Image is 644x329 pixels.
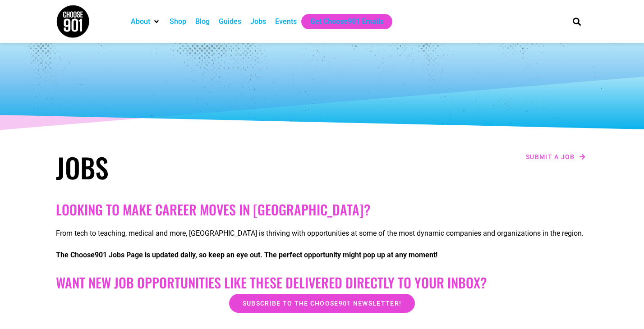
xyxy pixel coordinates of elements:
a: Shop [170,16,186,27]
div: Search [570,14,584,29]
a: Submit a job [523,151,588,163]
nav: Main nav [126,14,557,29]
a: About [131,16,150,27]
strong: The Choose901 Jobs Page is updated daily, so keep an eye out. The perfect opportunity might pop u... [56,251,437,259]
p: From tech to teaching, medical and more, [GEOGRAPHIC_DATA] is thriving with opportunities at some... [56,228,588,239]
a: Jobs [250,16,266,27]
a: Subscribe to the Choose901 newsletter! [229,294,415,313]
h1: Jobs [56,151,317,183]
h2: Looking to make career moves in [GEOGRAPHIC_DATA]? [56,201,588,218]
a: Blog [195,16,210,27]
a: Guides [219,16,241,27]
a: Get Choose901 Emails [310,16,383,27]
div: About [126,14,165,29]
span: Subscribe to the Choose901 newsletter! [243,300,401,306]
span: Submit a job [526,154,575,160]
h2: Want New Job Opportunities like these Delivered Directly to your Inbox? [56,274,588,291]
a: Events [275,16,297,27]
